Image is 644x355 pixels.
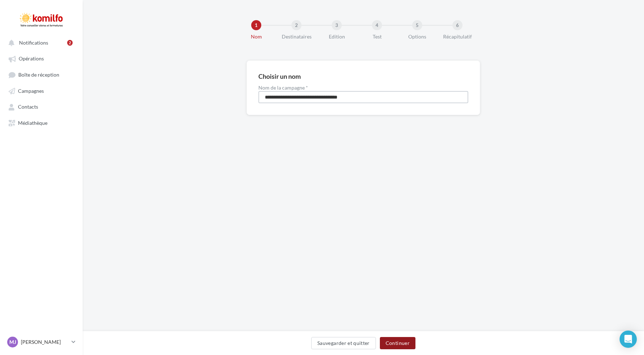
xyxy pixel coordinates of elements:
div: Open Intercom Messenger [620,331,637,348]
div: Nom [233,33,279,40]
span: Médiathèque [18,120,47,126]
span: MJ [9,338,16,346]
button: Sauvegarder et quitter [311,337,376,349]
div: Edition [314,33,360,40]
span: Campagnes [18,88,44,94]
div: 4 [372,20,382,30]
a: Contacts [4,100,78,113]
span: Contacts [18,104,38,110]
div: 2 [67,40,73,46]
a: Boîte de réception [4,68,78,81]
div: 1 [251,20,261,30]
div: 3 [332,20,342,30]
a: Campagnes [4,84,78,97]
a: MJ [PERSON_NAME] [6,335,77,349]
span: Notifications [19,40,48,46]
div: Options [394,33,440,40]
a: Médiathèque [4,116,78,129]
div: Choisir un nom [258,73,301,79]
span: Opérations [19,56,44,62]
div: Récapitulatif [434,33,480,40]
button: Notifications 2 [4,36,75,49]
div: Test [354,33,400,40]
div: 6 [452,20,463,30]
label: Nom de la campagne * [258,85,468,90]
span: Boîte de réception [18,72,59,78]
p: [PERSON_NAME] [21,338,69,346]
a: Opérations [4,52,78,65]
div: 2 [291,20,302,30]
div: Destinataires [273,33,319,40]
div: 5 [412,20,422,30]
button: Continuer [380,337,415,349]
